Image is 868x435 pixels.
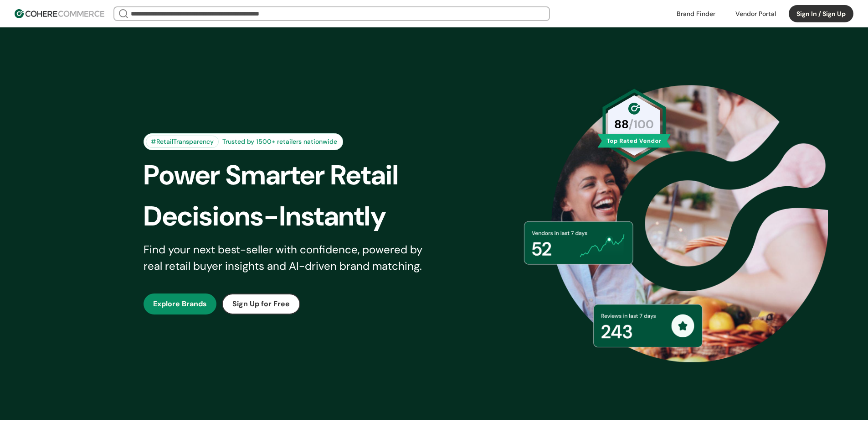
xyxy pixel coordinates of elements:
[144,293,216,314] button: Explore Brands
[146,136,219,148] div: #RetailTransparency
[144,241,434,274] div: Find your next best-seller with confidence, powered by real retail buyer insights and AI-driven b...
[222,293,300,314] button: Sign Up for Free
[15,9,104,18] img: Cohere Logo
[789,5,853,22] button: Sign In / Sign Up
[144,196,450,237] div: Decisions-Instantly
[219,137,341,147] div: Trusted by 1500+ retailers nationwide
[144,155,450,196] div: Power Smarter Retail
